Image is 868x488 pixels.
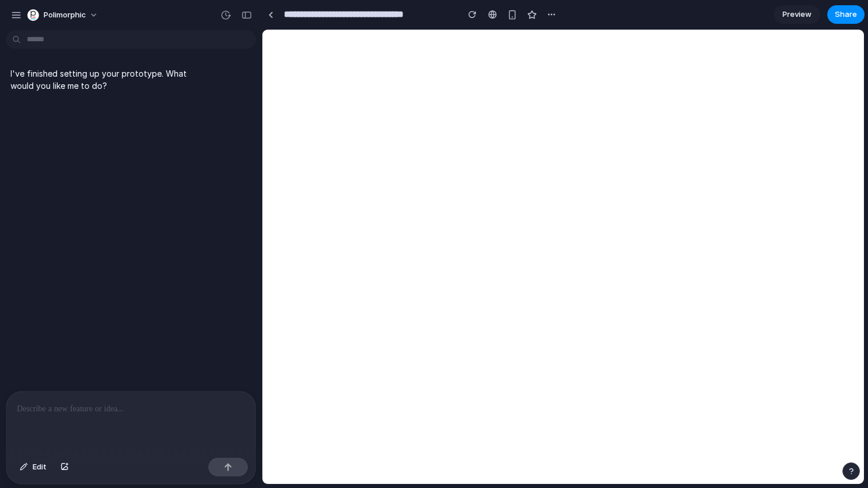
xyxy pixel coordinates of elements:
button: Edit [14,458,52,476]
span: Share [835,9,857,20]
button: Share [827,5,865,24]
button: Polimorphic [23,6,104,24]
p: I've finished setting up your prototype. What would you like me to do? [10,67,205,92]
span: Polimorphic [44,9,86,21]
a: Preview [774,5,820,24]
span: Preview [782,9,812,20]
span: Edit [33,461,47,473]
